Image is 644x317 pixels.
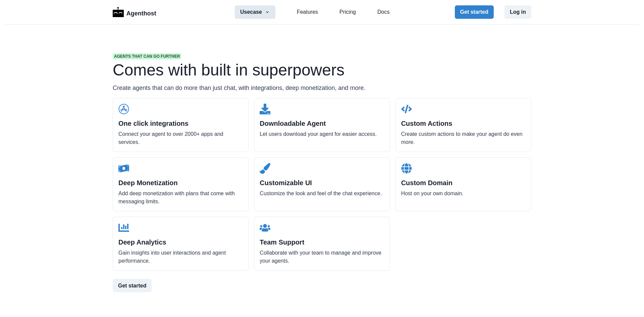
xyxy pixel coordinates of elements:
a: Features [297,8,318,16]
h1: Comes with built in superpowers [113,62,531,78]
a: Pricing [339,8,356,16]
p: Host on your own domain. [401,190,526,198]
h2: Custom Domain [401,179,526,187]
p: Gain insights into user interactions and agent performance. [118,249,243,265]
p: Let users download your agent for easier access. [260,130,384,138]
a: LogoAgenthost [113,6,156,18]
button: Log in [504,5,531,19]
p: Agenthost [126,6,156,18]
p: Customize the look and feel of the chat experience. [260,190,384,198]
button: Usecase [235,5,275,19]
p: Collaborate with your team to manage and improve your agents. [260,249,384,265]
button: Get started [113,279,152,292]
h2: Custom Actions [401,119,526,127]
h2: Team Support [260,238,384,246]
h2: Customizable UI [260,179,384,187]
img: Logo [113,7,124,17]
span: Agents that can go further [113,53,181,59]
h2: One click integrations [118,119,243,127]
p: Create agents that can do more than just chat, with integrations, deep monetization, and more. [113,84,531,93]
h2: Deep Monetization [118,179,243,187]
h2: Deep Analytics [118,238,243,246]
a: Docs [377,8,389,16]
h2: Downloadable Agent [260,119,384,127]
p: Connect your agent to over 2000+ apps and services. [118,130,243,146]
p: Add deep monetization with plans that come with messaging limits. [118,190,243,206]
p: Create custom actions to make your agent do even more. [401,130,526,146]
a: Get started [113,279,531,292]
button: Get started [455,5,494,19]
